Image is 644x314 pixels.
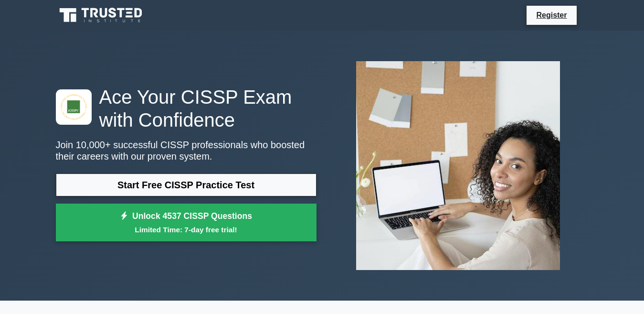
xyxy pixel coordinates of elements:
h1: Ace Your CISSP Exam with Confidence [56,86,317,131]
a: Unlock 4537 CISSP QuestionsLimited Time: 7-day free trial! [56,204,317,242]
p: Join 10,000+ successful CISSP professionals who boosted their careers with our proven system. [56,139,317,162]
small: Limited Time: 7-day free trial! [68,224,305,235]
a: Register [530,9,572,21]
a: Start Free CISSP Practice Test [56,173,317,196]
